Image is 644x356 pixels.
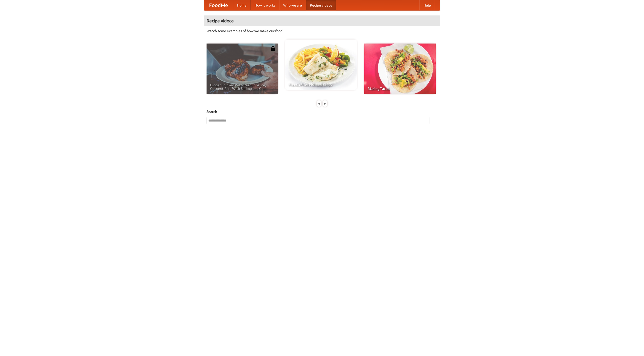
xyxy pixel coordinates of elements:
div: « [317,100,321,107]
a: How it works [251,0,279,10]
a: Recipe videos [306,0,336,10]
h5: Search [207,109,437,114]
a: Help [419,0,435,10]
a: French Fries Fish and Chips [285,39,357,90]
p: Watch some examples of how we make our food! [207,28,437,33]
span: Making Tacos [368,87,432,90]
a: FoodMe [204,0,233,10]
a: Who we are [279,0,306,10]
a: Making Tacos [364,44,436,94]
a: Home [233,0,251,10]
h4: Recipe videos [204,16,440,26]
div: » [323,100,327,107]
span: French Fries Fish and Chips [289,83,353,86]
img: 483408.png [270,46,275,51]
